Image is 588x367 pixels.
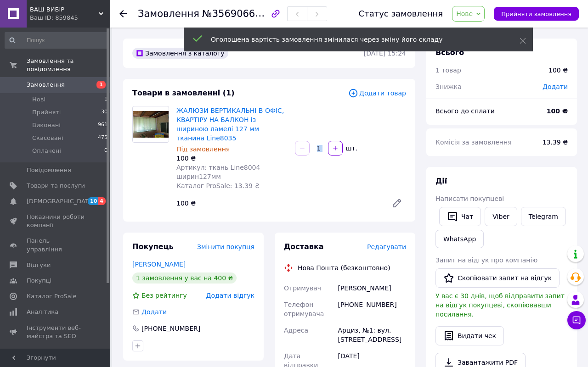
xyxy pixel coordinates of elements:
div: 100 ₴ [173,197,384,210]
div: 1 замовлення у вас на 400 ₴ [132,272,237,284]
span: Інструменти веб-майстра та SEO [27,324,85,340]
a: Viber [485,207,517,226]
span: Телефон отримувача [284,301,324,317]
button: Чат з покупцем [567,311,586,329]
span: [DEMOGRAPHIC_DATA] [27,197,95,206]
span: Замовлення [138,8,199,19]
span: Комісія за замовлення [435,139,512,146]
span: Дії [435,177,447,185]
span: Каталог ProSale [27,292,76,300]
span: Скасовані [32,134,63,142]
div: Ваш ID: 859845 [30,14,110,22]
div: 100 ₴ [176,154,288,163]
span: Прийняті [32,108,61,117]
div: Арциз, №1: вул. [STREET_ADDRESS] [336,322,408,348]
div: 100 ₴ [548,66,568,75]
span: 13.39 ₴ [543,139,568,146]
span: Панель управління [27,237,85,253]
span: Управління сайтом [27,348,85,364]
span: Нове [456,10,473,17]
span: Товари в замовленні (1) [132,89,235,97]
span: Покупці [27,277,51,285]
span: Нові [32,95,45,104]
span: Додати [543,83,568,90]
button: Прийняти замовлення [494,7,579,21]
span: Запит на відгук про компанію [435,256,537,264]
div: Статус замовлення [359,9,443,18]
span: 961 [98,121,107,129]
div: Оголошена вартість замовлення змінилася через зміну його складу [211,35,497,44]
div: шт. [344,144,358,153]
b: 100 ₴ [547,107,568,115]
div: [PHONE_NUMBER] [336,296,408,322]
span: Прийняти замовлення [501,11,571,17]
span: Адреса [284,327,308,334]
img: ЖАЛЮЗИ ВЕРТИКАЛЬНІ В ОФІС, КВАРТІРУ НА БАЛКОН із шириною ламелі 127 мм тканина Line8035 [133,111,169,138]
span: Додати товар [348,88,406,98]
span: Замовлення [27,81,65,89]
span: Оплачені [32,147,61,155]
span: 4 [98,197,106,205]
input: Пошук [5,32,108,49]
div: Замовлення з каталогу [132,48,228,59]
button: Скопіювати запит на відгук [435,268,560,288]
span: Покупець [132,242,174,251]
span: Без рейтингу [141,292,187,299]
span: 1 [104,95,107,104]
button: Чат [439,207,481,226]
span: Показники роботи компанії [27,213,85,229]
span: Аналітика [27,308,58,316]
span: Додати [141,308,167,316]
span: Редагувати [367,243,406,250]
span: Всього до сплати [435,107,495,115]
a: WhatsApp [435,230,484,248]
a: Редагувати [388,194,406,212]
span: Змінити покупця [197,243,254,250]
button: Видати чек [435,326,504,345]
a: ЖАЛЮЗИ ВЕРТИКАЛЬНІ В ОФІС, КВАРТІРУ НА БАЛКОН із шириною ламелі 127 мм тканина Line8035 [176,107,284,142]
span: 1 товар [435,67,461,74]
span: 1 [96,81,106,89]
a: Telegram [521,207,566,226]
span: Написати покупцеві [435,195,504,202]
span: Додати відгук [206,292,254,299]
div: Повернутися назад [119,9,127,18]
span: Виконані [32,121,61,129]
div: [PERSON_NAME] [336,280,408,296]
span: Артикул: ткань Line8004 ширин127мм [176,164,260,180]
span: 10 [88,197,98,205]
span: Під замовлення [176,145,230,153]
div: [PHONE_NUMBER] [141,324,201,333]
span: Товари та послуги [27,182,85,190]
a: [PERSON_NAME] [132,261,186,268]
span: 0 [104,147,107,155]
span: Знижка [435,83,462,90]
span: ВАШ ВИБІР [30,6,99,14]
span: У вас є 30 днів, щоб відправити запит на відгук покупцеві, скопіювавши посилання. [435,292,565,318]
span: Повідомлення [27,166,71,174]
span: Замовлення та повідомлення [27,57,110,73]
span: 475 [98,134,107,142]
span: Каталог ProSale: 13.39 ₴ [176,182,260,189]
div: Нова Пошта (безкоштовно) [295,263,393,272]
span: Доставка [284,242,324,251]
span: Отримувач [284,284,321,292]
span: Відгуки [27,261,51,269]
span: №356906646 [202,8,267,19]
span: 30 [101,108,107,117]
